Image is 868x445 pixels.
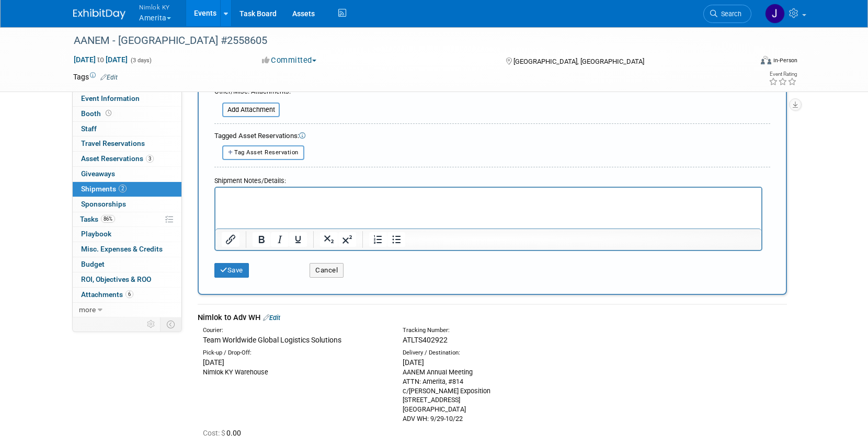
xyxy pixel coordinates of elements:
[403,336,448,344] span: ATLTS402922
[125,290,133,298] span: 6
[81,290,133,299] span: Attachments
[717,10,741,18] span: Search
[513,58,644,65] span: [GEOGRAPHIC_DATA], [GEOGRAPHIC_DATA]
[73,182,181,197] a: Shipments2
[81,94,140,102] span: Event Information
[203,326,387,335] div: Courier:
[320,232,338,247] button: Subscript
[81,260,105,268] span: Budget
[403,326,637,335] div: Tracking Number:
[387,232,405,247] button: Bullet list
[403,368,587,424] div: AANEM Annual Meeting ATTN: Amerita, #814 c/[PERSON_NAME] Exposition [STREET_ADDRESS] [GEOGRAPHIC_...
[81,185,127,193] span: Shipments
[214,263,249,278] button: Save
[198,312,787,323] div: Nimlok to Adv WH
[769,72,797,77] div: Event Rating
[73,136,181,151] a: Travel Reservations
[146,155,154,163] span: 3
[73,72,118,82] td: Tags
[73,107,181,121] a: Booth
[73,9,125,19] img: ExhibitDay
[214,87,291,99] div: Other/Misc. Attachments:
[119,185,127,192] span: 2
[73,152,181,166] a: Asset Reservations3
[214,131,770,141] div: Tagged Asset Reservations:
[690,54,797,70] div: Event Format
[222,145,304,159] button: Tag Asset Reservation
[773,56,797,64] div: In-Person
[73,288,181,302] a: Attachments6
[139,2,171,13] span: Nimlok KY
[130,57,152,64] span: (3 days)
[403,357,587,368] div: [DATE]
[104,109,113,117] span: Booth not reserved yet
[203,349,387,357] div: Pick-up / Drop-Off:
[73,167,181,181] a: Giveaways
[81,230,111,238] span: Playbook
[214,172,762,187] div: Shipment Notes/Details:
[73,242,181,257] a: Misc. Expenses & Credits
[79,305,96,314] span: more
[203,368,387,377] div: Nimlok KY Warehouse
[81,139,145,147] span: Travel Reservations
[96,55,106,64] span: to
[81,124,97,133] span: Staff
[80,215,115,223] span: Tasks
[203,357,387,368] div: [DATE]
[70,31,736,50] div: AANEM - [GEOGRAPHIC_DATA] #2558605
[81,109,113,118] span: Booth
[222,232,239,247] button: Insert/edit link
[161,317,182,331] td: Toggle Event Tabs
[81,169,115,178] span: Giveaways
[289,232,307,247] button: Underline
[258,55,321,66] button: Committed
[101,215,115,223] span: 86%
[263,314,280,322] a: Edit
[203,429,245,437] span: 0.00
[369,232,387,247] button: Numbered list
[73,197,181,212] a: Sponsorships
[142,317,161,331] td: Personalize Event Tab Strip
[271,232,289,247] button: Italic
[765,4,785,24] img: Jamie Dunn
[703,5,751,23] a: Search
[73,212,181,227] a: Tasks86%
[761,56,771,64] img: Format-Inperson.png
[81,245,163,253] span: Misc. Expenses & Credits
[253,232,270,247] button: Bold
[73,92,181,106] a: Event Information
[81,154,154,163] span: Asset Reservations
[81,200,126,208] span: Sponsorships
[215,188,761,229] iframe: Rich Text Area
[403,349,587,357] div: Delivery / Destination:
[310,263,344,278] button: Cancel
[203,335,387,345] div: Team Worldwide Global Logistics Solutions
[234,149,299,156] span: Tag Asset Reservation
[338,232,356,247] button: Superscript
[73,303,181,317] a: more
[73,272,181,287] a: ROI, Objectives & ROO
[73,122,181,136] a: Staff
[73,55,128,64] span: [DATE] [DATE]
[73,257,181,272] a: Budget
[100,74,118,81] a: Edit
[203,429,226,437] span: Cost: $
[81,275,151,283] span: ROI, Objectives & ROO
[73,227,181,242] a: Playbook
